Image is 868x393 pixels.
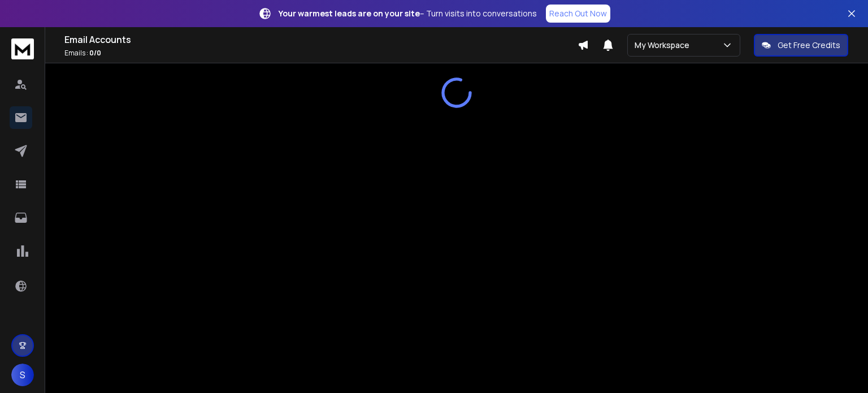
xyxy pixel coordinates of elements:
[64,49,578,58] p: Emails :
[11,38,34,59] img: logo
[635,40,694,51] p: My Workspace
[64,33,578,46] h1: Email Accounts
[549,8,607,19] p: Reach Out Now
[778,40,840,51] p: Get Free Credits
[11,364,34,386] button: S
[754,34,848,57] button: Get Free Credits
[279,8,537,19] p: – Turn visits into conversations
[279,8,420,19] strong: Your warmest leads are on your site
[546,5,610,23] a: Reach Out Now
[89,48,101,58] span: 0 / 0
